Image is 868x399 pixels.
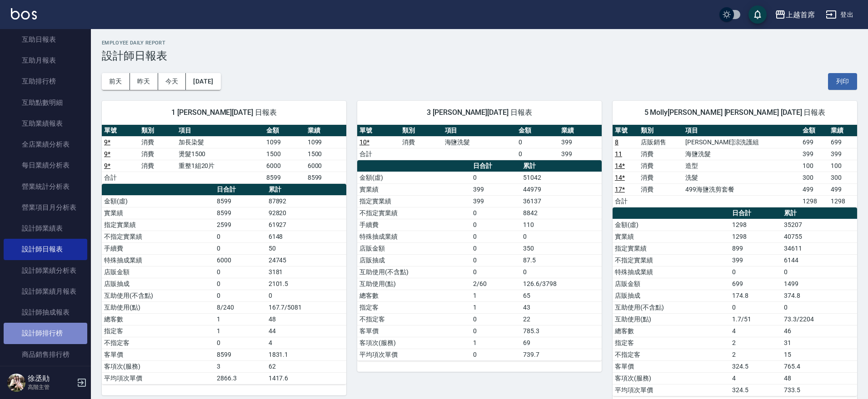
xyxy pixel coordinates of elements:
td: 699 [828,136,857,148]
td: 平均項次單價 [613,384,730,396]
td: 店販金額 [357,242,471,254]
td: 4 [730,325,782,337]
td: 6148 [266,231,346,242]
td: 40755 [782,231,857,242]
a: 互助日報表 [4,29,87,50]
td: 0 [266,290,346,301]
td: 43 [521,301,602,313]
td: 399 [828,148,857,160]
td: 92820 [266,207,346,219]
th: 類別 [639,125,683,137]
button: save [748,5,767,24]
td: 300 [828,172,857,183]
td: 消費 [639,183,683,195]
td: 65 [521,290,602,301]
td: 6144 [782,254,857,266]
button: 前天 [102,73,130,90]
a: 設計師抽成報表 [4,302,87,323]
td: 44 [266,325,346,337]
td: 46 [782,325,857,337]
td: 1298 [800,195,829,207]
h3: 設計師日報表 [102,49,857,62]
td: 互助使用(點) [102,301,215,313]
th: 業績 [559,125,602,137]
td: 1499 [782,278,857,290]
img: Person [7,374,25,392]
td: 客項次(服務) [357,337,471,349]
td: 0 [471,254,521,266]
a: 營業統計分析表 [4,176,87,197]
a: 11 [615,150,622,158]
td: 不指定客 [102,337,215,349]
td: 消費 [139,136,176,148]
td: 0 [516,148,559,160]
td: 手續費 [102,242,215,254]
td: 金額(虛) [102,195,215,207]
td: 100 [828,160,857,172]
button: 登出 [822,6,857,23]
td: 1298 [828,195,857,207]
th: 累計 [521,160,602,172]
td: 699 [730,278,782,290]
td: 739.7 [521,349,602,360]
td: 消費 [139,160,176,172]
td: 合計 [102,172,139,183]
td: 499 [800,183,829,195]
table: a dense table [357,160,602,361]
td: 特殊抽成業績 [357,231,471,242]
th: 項目 [683,125,800,137]
td: 51042 [521,172,602,183]
td: 海鹽洗髮 [683,148,800,160]
td: 2599 [215,219,266,231]
td: 客項次(服務) [102,360,215,372]
td: 合計 [613,195,639,207]
td: 客單價 [357,325,471,337]
td: 300 [800,172,829,183]
td: 互助使用(不含點) [613,301,730,313]
td: 不指定客 [613,349,730,360]
td: 1 [471,301,521,313]
td: 2101.5 [266,278,346,290]
td: [PERSON_NAME]涼洗護組 [683,136,800,148]
td: 0 [215,266,266,278]
td: 消費 [639,160,683,172]
td: 指定客 [357,301,471,313]
td: 36137 [521,195,602,207]
div: 上越首席 [786,9,815,20]
td: 店販抽成 [102,278,215,290]
td: 消費 [639,172,683,183]
td: 特殊抽成業績 [102,254,215,266]
td: 8599 [305,172,346,183]
td: 8599 [215,207,266,219]
a: 8 [615,138,619,146]
td: 0 [215,290,266,301]
span: 1 [PERSON_NAME][DATE] 日報表 [113,108,335,117]
td: 2 [730,337,782,349]
td: 3 [215,360,266,372]
td: 特殊抽成業績 [613,266,730,278]
th: 累計 [266,184,346,196]
td: 互助使用(不含點) [357,266,471,278]
table: a dense table [102,125,346,184]
td: 126.6/3798 [521,278,602,290]
td: 0 [471,207,521,219]
td: 2 [730,349,782,360]
th: 日合計 [215,184,266,196]
td: 24745 [266,254,346,266]
td: 0 [215,231,266,242]
td: 399 [559,148,602,160]
th: 業績 [828,125,857,137]
td: 100 [800,160,829,172]
td: 0 [521,231,602,242]
th: 金額 [800,125,829,137]
td: 6000 [215,254,266,266]
button: [DATE] [186,73,220,90]
td: 1831.1 [266,349,346,360]
td: 互助使用(點) [613,313,730,325]
td: 不指定實業績 [102,231,215,242]
td: 總客數 [102,313,215,325]
td: 指定實業績 [613,242,730,254]
h2: Employee Daily Report [102,40,857,46]
td: 0 [215,337,266,349]
a: 設計師業績表 [4,218,87,239]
